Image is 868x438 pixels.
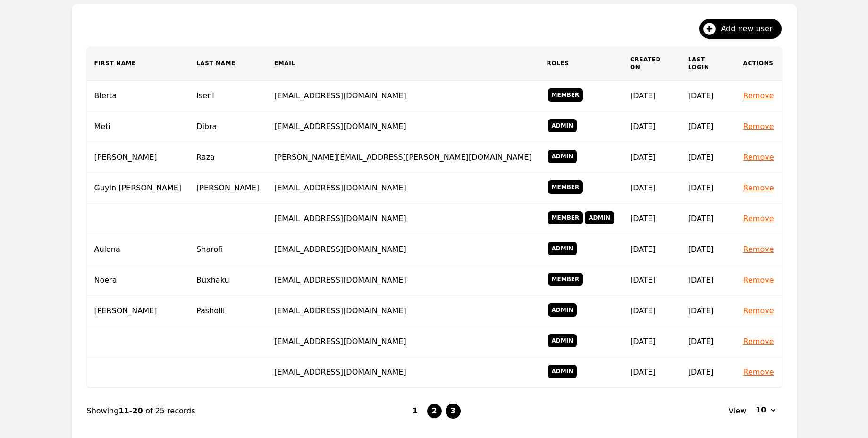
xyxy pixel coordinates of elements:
[548,211,583,224] span: Member
[688,275,714,284] time: [DATE]
[750,403,781,418] button: 10
[736,46,782,81] th: Actions
[630,183,656,192] time: [DATE]
[743,152,774,163] button: Remove
[267,173,539,204] td: [EMAIL_ADDRESS][DOMAIN_NAME]
[87,388,782,434] nav: Page navigation
[408,404,423,419] button: 1
[688,306,714,315] time: [DATE]
[267,326,539,357] td: [EMAIL_ADDRESS][DOMAIN_NAME]
[743,244,774,255] button: Remove
[548,303,577,317] span: Admin
[118,406,145,415] span: 11-20
[743,90,774,102] button: Remove
[688,214,714,223] time: [DATE]
[630,275,656,284] time: [DATE]
[630,153,656,162] time: [DATE]
[630,337,656,346] time: [DATE]
[189,81,267,112] td: Iseni
[87,142,189,173] td: [PERSON_NAME]
[87,405,408,417] div: Showing of 25 records
[699,19,781,39] button: Add new user
[688,368,714,377] time: [DATE]
[87,234,189,265] td: Aulona
[630,306,656,315] time: [DATE]
[728,405,746,417] span: View
[688,153,714,162] time: [DATE]
[743,336,774,347] button: Remove
[585,211,614,224] span: Admin
[87,296,189,326] td: [PERSON_NAME]
[688,183,714,192] time: [DATE]
[189,112,267,142] td: Dibra
[446,404,461,419] button: 3
[548,180,583,194] span: Member
[743,305,774,317] button: Remove
[548,365,577,378] span: Admin
[743,213,774,224] button: Remove
[87,112,189,142] td: Meti
[688,122,714,131] time: [DATE]
[688,337,714,346] time: [DATE]
[87,265,189,296] td: Noera
[548,273,583,286] span: Member
[721,23,779,34] span: Add new user
[267,357,539,388] td: [EMAIL_ADDRESS][DOMAIN_NAME]
[267,81,539,112] td: [EMAIL_ADDRESS][DOMAIN_NAME]
[630,245,656,254] time: [DATE]
[87,46,189,81] th: First Name
[548,88,583,102] span: Member
[630,214,656,223] time: [DATE]
[189,234,267,265] td: Sharofi
[743,275,774,286] button: Remove
[688,91,714,100] time: [DATE]
[267,296,539,326] td: [EMAIL_ADDRESS][DOMAIN_NAME]
[189,46,267,81] th: Last Name
[87,173,189,204] td: Guyin [PERSON_NAME]
[743,121,774,132] button: Remove
[189,142,267,173] td: Raza
[189,265,267,296] td: Buxhaku
[267,204,539,234] td: [EMAIL_ADDRESS][DOMAIN_NAME]
[548,150,577,163] span: Admin
[681,46,736,81] th: Last Login
[267,142,539,173] td: [PERSON_NAME][EMAIL_ADDRESS][PERSON_NAME][DOMAIN_NAME]
[267,112,539,142] td: [EMAIL_ADDRESS][DOMAIN_NAME]
[623,46,681,81] th: Created On
[548,334,577,347] span: Admin
[548,119,577,132] span: Admin
[756,404,766,416] span: 10
[743,367,774,378] button: Remove
[548,242,577,255] span: Admin
[267,234,539,265] td: [EMAIL_ADDRESS][DOMAIN_NAME]
[267,265,539,296] td: [EMAIL_ADDRESS][DOMAIN_NAME]
[267,46,539,81] th: Email
[688,245,714,254] time: [DATE]
[630,122,656,131] time: [DATE]
[630,91,656,100] time: [DATE]
[743,182,774,194] button: Remove
[87,81,189,112] td: Blerta
[189,296,267,326] td: Pasholli
[630,368,656,377] time: [DATE]
[539,46,623,81] th: Roles
[189,173,267,204] td: [PERSON_NAME]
